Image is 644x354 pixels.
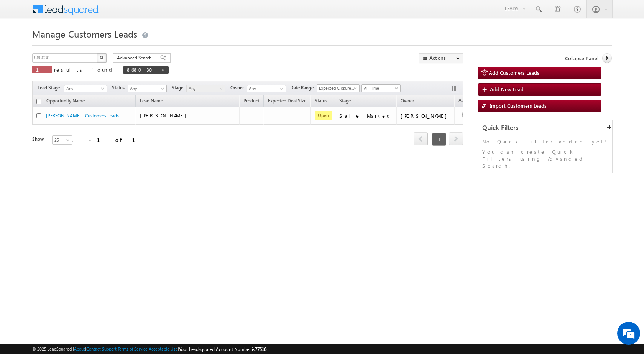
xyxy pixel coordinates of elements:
[339,112,393,119] div: Sale Marked
[149,346,178,351] a: Acceptable Use
[339,98,351,104] span: Stage
[401,98,414,104] span: Owner
[276,85,285,93] a: Show All Items
[128,85,164,92] span: Any
[117,54,154,61] span: Advanced Search
[264,97,310,107] a: Expected Deal Size
[112,84,128,91] span: Status
[86,346,117,351] a: Contact Support
[401,112,451,119] div: [PERSON_NAME]
[53,137,73,143] span: 25
[64,85,107,92] a: Any
[187,85,223,92] span: Any
[43,97,89,107] a: Opportunity Name
[32,136,46,143] div: Show
[255,346,266,352] span: 77516
[71,135,145,144] div: 1 - 1 of 1
[52,135,72,145] a: 25
[482,138,608,145] p: No Quick Filter added yet!
[317,85,357,92] span: Expected Closure Date
[449,132,463,145] span: next
[32,346,266,353] span: © 2025 LeadSquared | | | | |
[419,53,463,63] button: Actions
[247,85,286,92] input: Type to Search
[36,66,48,73] span: 1
[565,55,598,62] span: Collapse Panel
[32,28,137,40] span: Manage Customers Leads
[490,86,524,92] span: Add New Lead
[128,85,167,92] a: Any
[335,97,355,107] a: Stage
[136,97,167,107] span: Lead Name
[432,133,446,146] span: 1
[455,96,478,106] span: Actions
[489,69,539,76] span: Add Customers Leads
[317,84,360,92] a: Expected Closure Date
[74,346,85,351] a: About
[230,84,247,91] span: Owner
[38,84,63,91] span: Lead Stage
[482,148,608,169] p: You can create Quick Filters using Advanced Search.
[172,84,186,91] span: Stage
[179,346,266,352] span: Your Leadsquared Account Number is
[64,85,104,92] span: Any
[414,132,428,145] span: prev
[268,98,306,104] span: Expected Deal Size
[186,85,225,92] a: Any
[54,66,115,73] span: results found
[140,112,190,119] span: [PERSON_NAME]
[46,113,119,119] a: [PERSON_NAME] - Customers Leads
[243,98,260,104] span: Product
[478,120,612,135] div: Quick Filters
[490,102,547,109] span: Import Customers Leads
[100,56,103,59] img: Search
[362,85,398,92] span: All Time
[46,98,85,104] span: Opportunity Name
[311,97,331,107] a: Status
[127,66,157,73] span: 868030
[118,346,148,351] a: Terms of Service
[361,84,401,92] a: All Time
[290,84,317,91] span: Date Range
[36,99,41,104] input: Check all records
[315,111,332,120] span: Open
[449,133,463,145] a: next
[414,133,428,145] a: prev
